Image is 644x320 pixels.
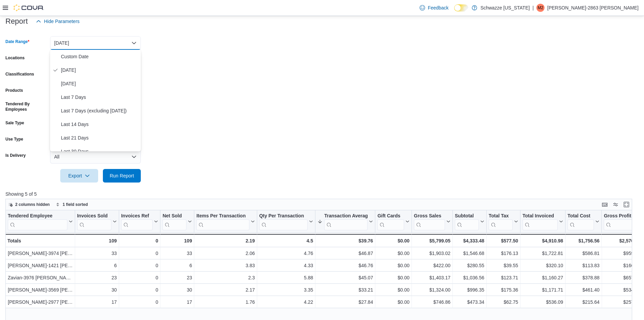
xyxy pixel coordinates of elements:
h3: Report [5,17,28,25]
div: Total Cost [568,213,594,219]
div: $0.00 [377,261,409,270]
label: Tendered By Employees [5,101,47,112]
div: $39.55 [489,261,518,270]
button: Gross Sales [414,213,450,230]
div: Gift Cards [377,213,404,219]
div: $586.81 [568,249,599,257]
span: [DATE] [61,80,138,88]
div: 33 [162,249,192,257]
div: Invoices Ref [121,213,153,230]
div: 2.06 [196,249,255,257]
div: Matthew-2863 Turner [536,4,545,12]
div: $166.72 [604,261,641,270]
div: 0 [121,298,158,306]
div: Select listbox [50,50,141,151]
div: $0.00 [377,249,409,257]
div: Qty Per Transaction [259,213,308,230]
div: $1,324.00 [414,286,450,294]
div: $1,160.27 [523,274,563,282]
label: Sale Type [5,120,24,126]
button: Hide Parameters [33,15,82,28]
button: Total Invoiced [523,213,563,230]
div: 33 [77,249,117,257]
div: $1,036.56 [455,274,484,282]
label: Classifications [5,71,34,77]
label: Products [5,88,23,93]
div: $46.76 [317,261,373,270]
div: $461.40 [568,286,599,294]
div: $175.36 [489,286,518,294]
button: Display options [612,200,620,209]
div: Qty Per Transaction [259,213,308,219]
span: Export [64,169,94,183]
div: Gross Sales [414,213,445,219]
div: 2.3 [196,274,255,282]
div: $746.86 [414,298,450,306]
button: Transaction Average [317,213,373,230]
div: 0 [121,249,158,257]
div: 6 [77,261,117,270]
div: 23 [77,274,117,282]
div: Subtotal [455,213,479,230]
input: Dark Mode [454,4,468,12]
div: 30 [162,286,192,294]
div: Invoices Sold [77,213,111,219]
button: Total Tax [489,213,518,230]
button: 2 columns hidden [6,200,52,209]
span: Custom Date [61,52,138,61]
div: $1,403.17 [414,274,450,282]
p: [PERSON_NAME]-2863 [PERSON_NAME] [547,4,639,12]
div: Total Invoiced [523,213,558,219]
button: Items Per Transaction [196,213,255,230]
span: Last 7 Days [61,93,138,101]
div: $123.71 [489,274,518,282]
label: Is Delivery [5,153,26,158]
div: Subtotal [455,213,479,219]
div: $320.10 [523,261,563,270]
div: $4,333.48 [455,237,484,245]
div: $257.70 [604,298,641,306]
div: [PERSON_NAME]-3569 [PERSON_NAME] [8,286,73,294]
div: [PERSON_NAME]-1421 [PERSON_NAME] [8,261,73,270]
div: Net Sold [162,213,186,230]
div: 4.22 [259,298,313,306]
div: $215.64 [568,298,599,306]
div: Gift Card Sales [377,213,404,230]
div: Tendered Employee [8,213,67,230]
div: Total Cost [568,213,594,230]
span: Run Report [110,172,134,179]
span: 1 field sorted [63,202,88,207]
button: Net Sold [162,213,192,230]
p: Schwazze [US_STATE] [481,4,530,12]
div: 2.19 [196,237,255,245]
div: Total Invoiced [523,213,558,230]
button: Export [60,169,98,183]
div: 4.5 [259,237,313,245]
div: $1,722.81 [523,249,563,257]
div: $0.00 [377,286,409,294]
div: $1,903.02 [414,249,450,257]
span: [DATE] [61,66,138,74]
div: 4.33 [259,261,313,270]
span: Feedback [428,4,448,11]
div: $27.84 [317,298,373,306]
div: Items Per Transaction [196,213,249,230]
span: Last 30 Days [61,147,138,155]
div: 109 [162,237,192,245]
div: 0 [121,286,158,294]
div: Total Tax [489,213,513,219]
p: Showing 5 of 5 [5,191,639,197]
div: $45.07 [317,274,373,282]
div: $1,546.68 [455,249,484,257]
div: $5,799.05 [414,237,450,245]
div: Zavian-3976 [PERSON_NAME] [8,274,73,282]
div: 17 [77,298,117,306]
div: Transaction Average [324,213,368,219]
p: | [532,4,534,12]
div: Net Sold [162,213,186,219]
div: Gross Profit [604,213,635,219]
div: 1.76 [196,298,255,306]
span: Last 14 Days [61,120,138,128]
button: Subtotal [455,213,484,230]
div: Gross Profit [604,213,635,230]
